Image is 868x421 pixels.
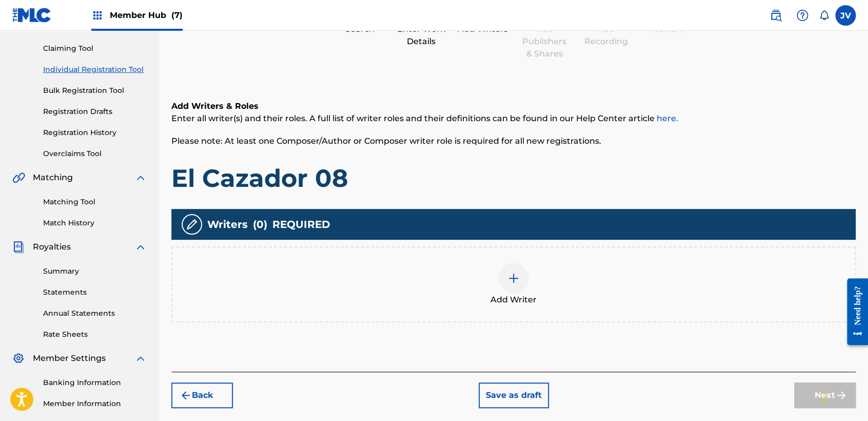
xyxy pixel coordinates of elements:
span: Royalties [33,241,71,253]
img: help [796,9,808,22]
a: Individual Registration Tool [43,64,147,75]
a: Statements [43,287,147,298]
img: expand [134,352,147,365]
span: REQUIRED [272,217,330,232]
span: Member Hub [110,9,183,21]
img: Member Settings [12,352,25,365]
h1: El Cazador 08 [171,163,856,194]
img: writers [186,218,198,231]
img: add [507,272,520,284]
span: (7) [171,10,183,20]
a: Banking Information [43,377,147,388]
div: Arrastrar [820,382,826,413]
button: Back [171,382,233,408]
img: 7ee5dd4eb1f8a8e3ef2f.svg [180,389,192,401]
iframe: Resource Center [839,271,868,353]
img: Royalties [12,241,25,253]
span: Writers [207,217,248,232]
a: Registration Drafts [43,106,147,117]
a: Match History [43,218,147,228]
a: Registration History [43,127,147,138]
div: Help [792,5,813,26]
img: expand [134,171,147,184]
div: Enter Work Details [396,23,447,48]
a: Overclaims Tool [43,148,147,159]
div: Widget de chat [817,372,868,421]
img: MLC Logo [12,8,52,23]
img: Matching [12,171,25,184]
a: Public Search [765,5,786,26]
iframe: Chat Widget [817,372,868,421]
a: Annual Statements [43,308,147,319]
img: search [770,9,782,22]
span: Enter all writer(s) and their roles. A full list of writer roles and their definitions can be fou... [171,113,678,123]
img: expand [134,241,147,253]
a: Claiming Tool [43,43,147,54]
a: here. [657,113,678,123]
div: Add Recording [580,23,632,48]
span: Add Writer [490,294,537,306]
button: Save as draft [479,382,549,408]
a: Summary [43,266,147,277]
h6: Add Writers & Roles [171,100,856,112]
div: Add Publishers & Shares [519,23,570,60]
img: Top Rightsholders [91,9,104,22]
span: ( 0 ) [253,217,267,232]
span: Matching [33,171,73,184]
div: User Menu [835,5,856,26]
a: Rate Sheets [43,329,147,340]
div: Notifications [819,10,829,21]
span: Member Settings [33,352,106,365]
a: Bulk Registration Tool [43,85,147,96]
span: Please note: At least one Composer/Author or Composer writer role is required for all new registr... [171,136,601,146]
a: Member Information [43,398,147,409]
a: Matching Tool [43,197,147,207]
